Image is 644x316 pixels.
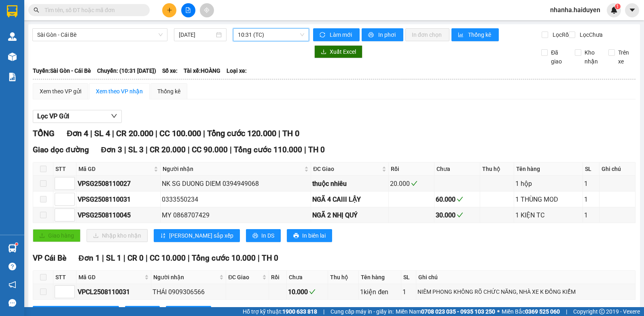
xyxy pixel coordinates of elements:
span: ĐC Giao [313,164,380,173]
span: Lọc VP Gửi [37,111,69,121]
span: TH 0 [282,129,299,138]
div: thuộc nhiêu [312,179,387,189]
span: | [146,253,148,263]
span: search [34,7,39,13]
img: solution-icon [8,73,17,81]
span: | [258,253,260,263]
div: VPSG2508110027 [78,179,159,189]
span: printer [252,233,258,239]
span: In phơi [378,30,397,39]
th: Rồi [389,162,434,176]
button: downloadXuất Excel [314,45,362,58]
span: CR 0 [127,253,144,263]
span: Đơn 4 [67,129,88,138]
span: Tài xế: HOÀNG [184,66,220,75]
span: Decrease Value [66,183,74,190]
button: caret-down [625,3,639,17]
button: plus [162,3,176,17]
span: | [155,129,157,138]
button: Lọc VP Gửi [33,110,122,123]
span: Làm mới [330,30,353,39]
span: 10:31 (TC) [238,29,304,41]
span: printer [368,32,375,38]
span: Decrease Value [66,215,74,221]
div: 30.000 [436,210,479,220]
span: | [112,129,114,138]
span: sort-ascending [160,233,166,239]
th: SL [401,271,416,284]
th: Chưa [434,162,480,176]
span: Mã GD [78,273,143,282]
div: 1 THÙNG MOD [515,194,581,204]
b: Tuyến: Sài Gòn - Cái Bè [33,67,91,74]
span: Increase Value [66,177,74,183]
div: 1 [584,210,598,220]
span: CC 90.000 [192,145,228,154]
th: Ghi chú [416,271,636,284]
img: warehouse-icon [8,32,17,41]
div: THÁI 0909306566 [153,287,225,297]
span: | [304,145,306,154]
span: | [566,307,567,316]
span: check [309,289,316,295]
span: down [68,293,73,297]
span: Tổng cước 10.000 [192,253,256,263]
span: check [457,212,463,218]
strong: 0708 023 035 - 0935 103 250 [421,308,495,315]
span: question-circle [8,263,16,270]
div: 60.000 [436,194,479,204]
span: check [457,196,463,202]
span: Thống kê [468,30,492,39]
span: CC 100.000 [159,129,201,138]
span: CR 20.000 [116,129,153,138]
div: 1kiện đen [360,287,400,297]
span: SL 1 [106,253,121,263]
div: 1 [584,194,598,204]
th: STT [53,162,76,176]
span: Increase Value [66,209,74,215]
span: notification [8,281,16,289]
span: Xuất Excel [330,47,356,56]
span: Trên xe [615,48,636,66]
span: CC 10.000 [150,253,186,263]
th: STT [53,271,76,284]
div: 1 [402,287,415,297]
sup: 1 [15,243,18,245]
span: ĐC Giao [228,273,261,282]
div: NK SG DUONG DIEM 0394949068 [162,179,309,189]
span: | [278,129,280,138]
span: up [68,194,73,199]
span: TH 0 [262,253,278,263]
span: | [146,145,148,154]
span: ⚪️ [497,310,500,313]
span: Người nhận [163,164,303,173]
div: 20.000 [390,179,433,189]
div: VPSG2508110045 [78,210,159,220]
span: Chuyến: (10:31 [DATE]) [97,66,156,75]
span: | [203,129,205,138]
button: bar-chartThống kê [451,28,499,41]
div: NGÃ 2 NHỊ QUÝ [312,210,387,220]
img: logo-vxr [7,5,17,17]
input: Tìm tên, số ĐT hoặc mã đơn [44,6,140,15]
span: Giao dọc đường [33,145,89,154]
span: down [111,113,117,119]
th: Thu hộ [328,271,359,284]
button: sort-ascending[PERSON_NAME] sắp xếp [154,229,240,242]
span: Đơn 1 [78,253,100,263]
button: printerIn phơi [362,28,403,41]
button: In đơn chọn [405,28,449,41]
div: NIÊM PHONG KHÔNG RÕ CHỨC NĂNG, NHÀ XE K ĐỒNG KIỂM [417,287,634,296]
button: aim [200,3,214,17]
span: TH 0 [308,145,325,154]
th: SL [583,162,600,176]
div: 1 [584,179,598,189]
span: | [90,129,92,138]
span: Decrease Value [66,292,74,298]
span: Kho nhận [581,48,602,66]
span: Người nhận [153,273,218,282]
span: file-add [185,7,191,13]
div: VPSG2508110031 [78,194,159,204]
div: 1 hộp [515,179,581,189]
span: download [321,49,326,55]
